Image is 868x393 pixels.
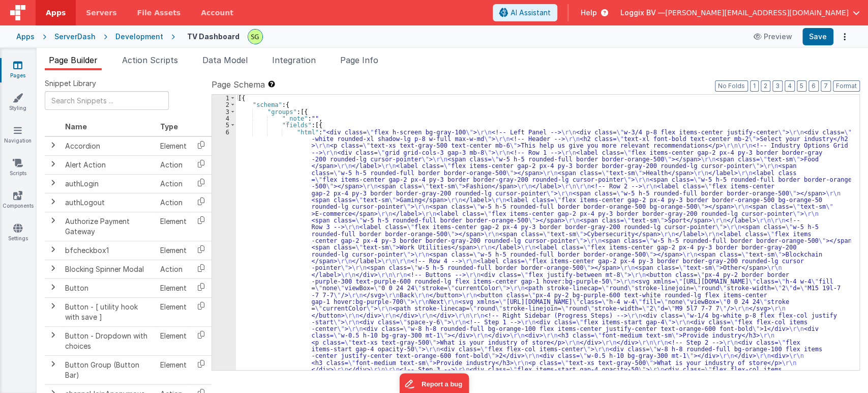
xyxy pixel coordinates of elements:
span: Page Schema [212,78,265,91]
td: Element [156,136,191,156]
td: Action [156,260,191,278]
button: Preview [747,29,798,45]
button: 7 [821,80,831,92]
span: File Assets [137,8,181,18]
td: Element [156,241,191,260]
div: 3 [212,108,236,115]
span: Page Builder [49,55,98,65]
span: Page Info [340,55,378,65]
span: Name [65,122,87,131]
div: Apps [16,32,35,42]
span: Help [581,8,597,18]
td: Element [156,297,191,326]
button: 2 [761,80,770,92]
td: Element [156,355,191,384]
button: 4 [785,80,795,92]
span: Action Scripts [122,55,178,65]
td: Button - Dropdown with choices [61,326,156,355]
td: Action [156,155,191,174]
td: Button Group (Button Bar) [61,355,156,384]
span: Integration [272,55,316,65]
td: Element [156,212,191,241]
td: authLogout [61,193,156,212]
span: Servers [86,8,116,18]
button: 5 [797,80,806,92]
span: Snippet Library [45,78,96,89]
td: authLogin [61,174,156,193]
button: 1 [750,80,759,92]
span: AI Assistant [511,8,551,18]
h4: TV Dashboard [187,33,240,40]
input: Search Snippets ... [45,91,169,110]
div: 1 [212,95,236,101]
td: Accordion [61,136,156,156]
img: 497ae24fd84173162a2d7363e3b2f127 [248,30,262,44]
td: Action [156,193,191,212]
div: 4 [212,115,236,122]
button: AI Assistant [493,4,557,21]
button: Loggix BV — [PERSON_NAME][EMAIL_ADDRESS][DOMAIN_NAME] [620,8,860,18]
button: 6 [809,80,819,92]
td: Button - [ utility hook with save ] [61,297,156,326]
div: 2 [212,101,236,108]
td: Element [156,326,191,355]
span: Type [160,122,178,131]
td: Element [156,278,191,297]
button: No Folds [715,80,748,92]
span: Data Model [202,55,248,65]
button: Options [837,30,852,44]
button: Save [802,28,833,45]
span: [PERSON_NAME][EMAIL_ADDRESS][DOMAIN_NAME] [665,8,849,18]
td: Blocking Spinner Modal [61,260,156,278]
button: 3 [772,80,783,92]
span: Apps [46,8,66,18]
span: Loggix BV — [620,8,665,18]
td: bfcheckbox1 [61,241,156,260]
td: Authorize Payment Gateway [61,212,156,241]
button: Format [833,80,860,92]
td: Action [156,174,191,193]
div: 5 [212,122,236,128]
td: Button [61,278,156,297]
td: Alert Action [61,155,156,174]
div: Development [115,32,163,42]
div: ServerDash [54,32,96,42]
